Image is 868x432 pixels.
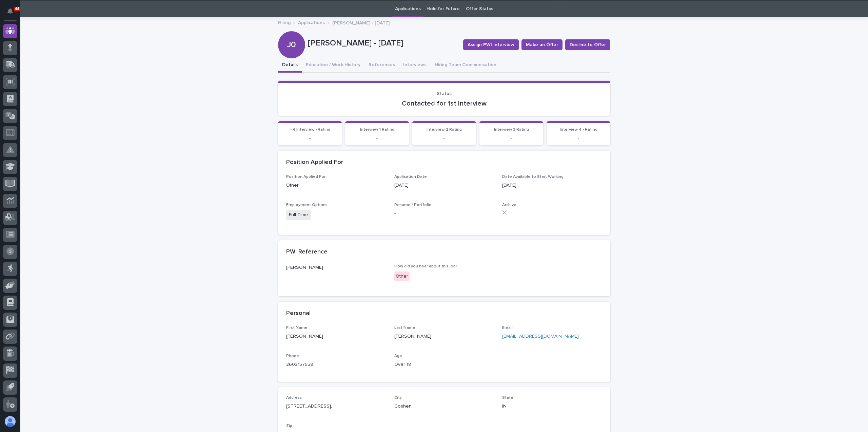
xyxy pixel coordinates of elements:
[360,128,394,132] span: Interview 1 Rating
[416,135,472,141] p: -
[565,39,610,50] button: Decline to Offer
[278,13,305,50] div: J0
[502,203,516,207] span: Archive
[286,396,302,400] span: Address
[431,58,500,73] button: Hiring Team Communication
[551,135,606,141] p: -
[394,271,410,281] div: Other
[394,361,494,368] p: Over 18
[286,175,325,179] span: Position Applied For
[3,414,17,429] button: users-avatar
[286,362,313,367] a: 2602157559
[502,182,602,189] p: [DATE]
[308,38,458,48] p: [PERSON_NAME] - [DATE]
[15,6,19,11] p: 44
[466,1,493,17] a: Offer Status
[399,58,431,73] button: Interviews
[427,1,459,17] a: Hold for Future
[286,159,343,166] h2: Position Applied For
[394,396,402,400] span: City
[502,175,564,179] span: Date Available to Start Working
[298,18,325,26] a: Applications
[394,203,432,207] span: Resume / Portfolio
[290,128,330,132] span: HR Interview - Rating
[286,354,299,358] span: Phone
[394,333,494,340] p: [PERSON_NAME]
[286,182,386,189] p: Other
[394,354,402,358] span: Age
[286,264,386,271] p: [PERSON_NAME]
[394,264,457,268] span: How did you hear about this job?
[494,128,529,132] span: Interview 3 Rating
[394,326,415,330] span: Last Name
[286,403,386,410] p: [STREET_ADDRESS],
[302,58,364,73] button: Education / Work History
[8,8,17,19] div: Notifications44
[463,39,519,50] button: Assign PWI Interview
[394,182,494,189] p: [DATE]
[364,58,399,73] button: References
[502,334,579,339] a: [EMAIL_ADDRESS][DOMAIN_NAME]
[394,403,494,410] p: Goshen
[560,128,597,132] span: Interview 4 - Rating
[427,128,462,132] span: Interview 2 Rating
[570,41,606,48] span: Decline to Offer
[437,91,452,96] span: Status
[484,135,539,141] p: -
[526,41,558,48] span: Make an Offer
[286,99,602,108] p: Contacted for 1st Interview
[468,41,514,48] span: Assign PWI Interview
[394,175,427,179] span: Application Date
[286,424,292,428] span: Zip
[286,310,311,317] h2: Personal
[286,248,328,256] h2: PWI Reference
[286,326,308,330] span: First Name
[282,135,338,141] p: -
[521,39,563,50] button: Make an Offer
[502,403,602,410] p: IN
[286,210,311,220] span: Full-Time
[349,135,405,141] p: -
[502,396,513,400] span: State
[278,58,302,73] button: Details
[502,326,513,330] span: Email
[278,18,291,26] a: Hiring
[286,333,386,340] p: [PERSON_NAME]
[3,4,17,18] button: Notifications
[394,210,494,217] p: -
[332,19,390,26] p: [PERSON_NAME] - [DATE]
[395,1,420,17] a: Applications
[286,203,328,207] span: Employment Options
